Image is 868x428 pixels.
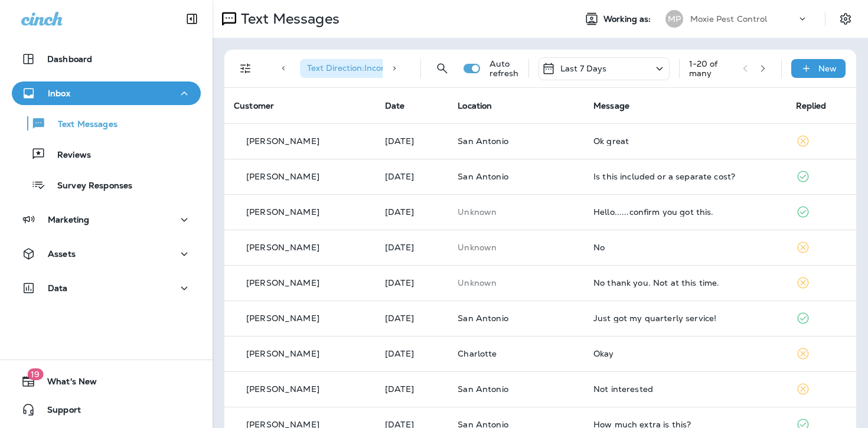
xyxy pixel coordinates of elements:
[35,405,81,419] span: Support
[458,384,508,394] span: San Antonio
[835,8,856,30] button: Settings
[35,377,97,391] span: What's New
[236,10,340,28] p: Text Messages
[175,7,208,31] button: Collapse Sidebar
[12,81,201,105] button: Inbox
[690,14,768,24] p: Moxie Pest Control
[246,278,319,287] p: [PERSON_NAME]
[307,63,401,73] span: Text Direction : Incoming
[385,207,439,217] p: Aug 9, 2025 05:42 AM
[593,278,776,287] div: No thank you. Not at this time.
[12,276,201,300] button: Data
[246,172,319,181] p: [PERSON_NAME]
[246,384,319,394] p: [PERSON_NAME]
[593,136,776,146] div: Ok great
[430,57,454,80] button: Search Messages
[246,136,319,146] p: [PERSON_NAME]
[48,249,76,259] p: Assets
[689,59,733,78] div: 1 - 20 of many
[46,119,118,130] p: Text Messages
[458,100,492,111] span: Location
[12,208,201,231] button: Marketing
[665,10,683,28] div: MP
[234,100,274,111] span: Customer
[12,370,201,393] button: 19What's New
[603,14,654,24] span: Working as:
[48,283,68,293] p: Data
[458,313,508,324] span: San Antonio
[385,172,439,181] p: Aug 9, 2025 09:43 AM
[12,172,201,197] button: Survey Responses
[12,398,201,422] button: Support
[796,100,827,111] span: Replied
[593,384,776,394] div: Not interested
[593,100,629,111] span: Message
[593,349,776,358] div: Okay
[385,313,439,323] p: Aug 8, 2025 10:57 AM
[458,278,575,287] p: This customer does not have a last location and the phone number they messaged is not assigned to...
[385,100,405,111] span: Date
[12,242,201,266] button: Assets
[300,59,420,78] div: Text Direction:Incoming
[458,207,575,217] p: This customer does not have a last location and the phone number they messaged is not assigned to...
[45,150,91,161] p: Reviews
[246,207,319,217] p: [PERSON_NAME]
[458,171,508,182] span: San Antonio
[490,59,519,78] p: Auto refresh
[385,278,439,287] p: Aug 8, 2025 11:32 AM
[385,349,439,358] p: Aug 7, 2025 09:34 PM
[385,384,439,394] p: Aug 7, 2025 02:16 PM
[48,89,70,98] p: Inbox
[458,348,497,359] span: Charlotte
[246,349,319,358] p: [PERSON_NAME]
[385,136,439,146] p: Aug 9, 2025 09:47 AM
[12,47,201,71] button: Dashboard
[27,368,43,380] span: 19
[560,64,607,73] p: Last 7 Days
[458,136,508,146] span: San Antonio
[385,243,439,252] p: Aug 8, 2025 11:40 AM
[234,57,257,80] button: Filters
[593,207,776,217] div: Hello......confirm you got this.
[47,54,92,64] p: Dashboard
[246,313,319,323] p: [PERSON_NAME]
[12,142,201,166] button: Reviews
[246,243,319,252] p: [PERSON_NAME]
[458,243,575,252] p: This customer does not have a last location and the phone number they messaged is not assigned to...
[818,64,837,73] p: New
[593,172,776,181] div: Is this included or a separate cost?
[12,111,201,136] button: Text Messages
[593,313,776,323] div: Just got my quarterly service!
[45,181,132,192] p: Survey Responses
[48,215,89,224] p: Marketing
[593,243,776,252] div: No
